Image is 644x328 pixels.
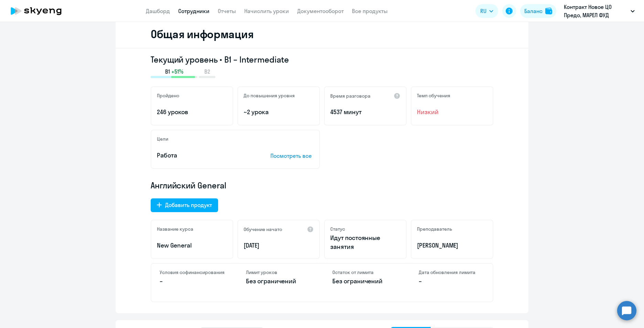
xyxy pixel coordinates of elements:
[244,8,289,14] a: Начислить уроки
[157,151,249,160] p: Работа
[545,8,552,14] img: balance
[330,108,400,117] p: 4537 минут
[417,92,450,99] h5: Темп обучения
[146,8,170,14] a: Дашборд
[171,68,183,75] span: +51%
[332,277,398,286] p: Без ограничений
[246,269,312,275] h4: Лимит уроков
[417,108,487,117] span: Низкий
[520,4,556,18] button: Балансbalance
[419,269,484,275] h4: Дата обновления лимита
[157,108,227,117] p: 246 уроков
[244,92,295,99] h5: До повышения уровня
[417,226,452,232] h5: Преподаватель
[165,68,170,75] span: B1
[157,241,227,250] p: New General
[419,277,484,286] p: –
[330,233,400,251] p: Идут постоянные занятия
[244,108,314,117] p: ~2 урока
[157,136,168,142] h5: Цели
[330,226,345,232] h5: Статус
[178,8,210,14] a: Сотрудники
[157,92,179,99] h5: Пройдено
[244,241,314,250] p: [DATE]
[330,93,371,99] h5: Время разговора
[270,152,314,160] p: Посмотреть все
[246,277,312,286] p: Без ограничений
[165,201,212,209] div: Добавить продукт
[417,241,487,250] p: [PERSON_NAME]
[332,269,398,275] h4: Остаток от лимита
[244,226,282,232] h5: Обучение начато
[160,277,225,286] p: –
[151,198,218,212] button: Добавить продукт
[218,8,236,14] a: Отчеты
[151,54,493,65] h3: Текущий уровень • B1 – Intermediate
[480,7,486,15] span: RU
[560,3,638,19] button: Контракт Новое ЦО Предо, МАРЕЛ ФУД СИСТЕМС, ООО
[352,8,388,14] a: Все продукты
[151,27,254,41] h2: Общая информация
[204,68,210,75] span: B2
[157,226,193,232] h5: Название курса
[524,7,543,15] div: Баланс
[475,4,498,18] button: RU
[297,8,344,14] a: Документооборот
[564,3,628,19] p: Контракт Новое ЦО Предо, МАРЕЛ ФУД СИСТЕМС, ООО
[151,180,226,191] span: Английский General
[160,269,225,275] h4: Условия софинансирования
